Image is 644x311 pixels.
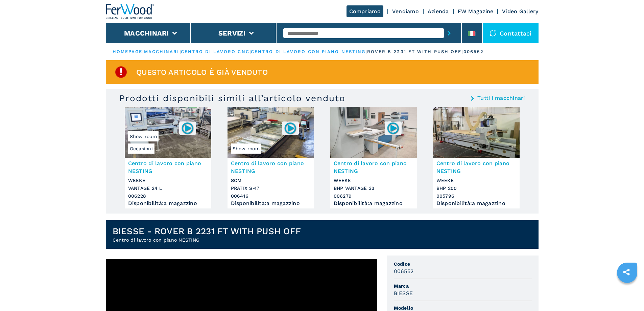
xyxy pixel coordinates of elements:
[231,159,311,175] h3: Centro di lavoro con piano NESTING
[436,177,516,200] h3: WEEKE BHP 200 005796
[433,107,520,158] img: Centro di lavoro con piano NESTING WEEKE BHP 200
[477,95,525,101] a: Tutti i macchinari
[365,49,367,54] span: |
[180,49,181,54] span: |
[502,8,538,15] a: Video Gallery
[119,93,345,104] h3: Prodotti disponibili simili all’articolo venduto
[231,202,311,205] div: Disponibilità : a magazzino
[394,261,532,267] span: Codice
[347,5,383,17] a: Compriamo
[144,49,180,54] a: macchinari
[181,121,194,135] img: 006228
[444,25,454,41] button: submit-button
[231,143,261,154] span: Show room
[483,23,539,43] div: Contattaci
[330,107,417,158] img: Centro di lavoro con piano NESTING WEEKE BHP VANTAGE 33
[106,4,154,19] img: Ferwood
[249,49,251,54] span: |
[433,107,520,208] a: Centro di lavoro con piano NESTING WEEKE BHP 200Centro di lavoro con piano NESTINGWEEKEBHP 200005...
[392,8,419,15] a: Vendiamo
[136,68,268,76] span: Questo articolo è già venduto
[367,49,463,55] p: rover b 2231 ft with push off |
[128,131,159,141] span: Show room
[228,107,314,208] a: Centro di lavoro con piano NESTING SCM PRATIX S-17Show room006416Centro di lavoro con piano NESTI...
[458,8,494,15] a: FW Magazine
[334,177,413,200] h3: WEEKE BHP VANTAGE 33 006279
[436,202,516,205] div: Disponibilità : a magazzino
[181,49,249,54] a: centro di lavoro cnc
[394,289,413,297] h3: BIESSE
[228,107,314,158] img: Centro di lavoro con piano NESTING SCM PRATIX S-17
[124,29,169,37] button: Macchinari
[436,159,516,175] h3: Centro di lavoro con piano NESTING
[231,177,311,200] h3: SCM PRATIX S-17 006416
[128,177,208,200] h3: WEEKE VANTAGE 24 L 006228
[394,267,414,275] h3: 006552
[394,283,532,289] span: Marca
[113,226,301,237] h1: BIESSE - ROVER B 2231 FT WITH PUSH OFF
[128,159,208,175] h3: Centro di lavoro con piano NESTING
[113,237,301,243] h2: Centro di lavoro con piano NESTING
[125,107,211,208] a: Centro di lavoro con piano NESTING WEEKE VANTAGE 24 LOccasioniShow room006228Centro di lavoro con...
[330,107,417,208] a: Centro di lavoro con piano NESTING WEEKE BHP VANTAGE 33006279Centro di lavoro con piano NESTINGWE...
[125,107,211,158] img: Centro di lavoro con piano NESTING WEEKE VANTAGE 24 L
[334,159,413,175] h3: Centro di lavoro con piano NESTING
[218,29,246,37] button: Servizi
[251,49,365,54] a: centro di lavoro con piano nesting
[128,202,208,205] div: Disponibilità : a magazzino
[334,202,413,205] div: Disponibilità : a magazzino
[463,49,484,55] p: 006552
[284,121,297,135] img: 006416
[142,49,144,54] span: |
[428,8,449,15] a: Azienda
[113,49,143,54] a: HOMEPAGE
[114,65,128,79] img: SoldProduct
[386,121,400,135] img: 006279
[618,264,635,281] a: sharethis
[128,143,154,154] span: Occasioni
[490,30,496,37] img: Contattaci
